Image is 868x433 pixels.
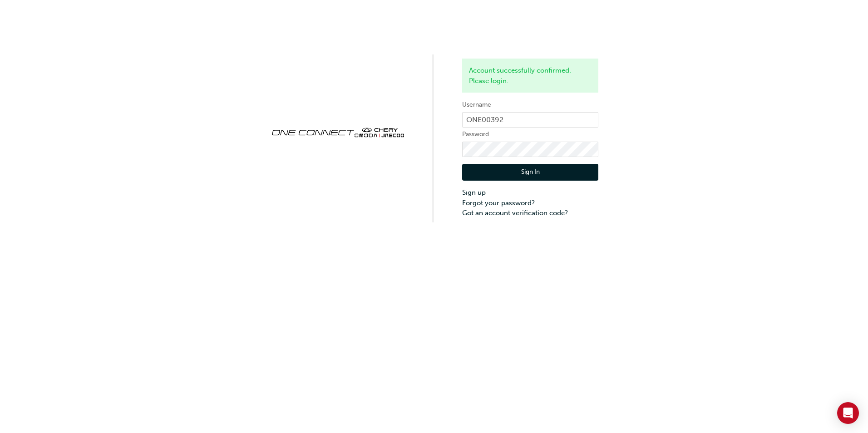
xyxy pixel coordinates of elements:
[462,112,598,128] input: Username
[462,129,598,140] label: Password
[462,59,598,93] div: Account successfully confirmed. Please login.
[462,198,598,208] a: Forgot your password?
[462,208,598,218] a: Got an account verification code?
[462,164,598,181] button: Sign In
[462,99,598,110] label: Username
[462,187,598,198] a: Sign up
[837,402,859,424] div: Open Intercom Messenger
[270,120,406,143] img: oneconnect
